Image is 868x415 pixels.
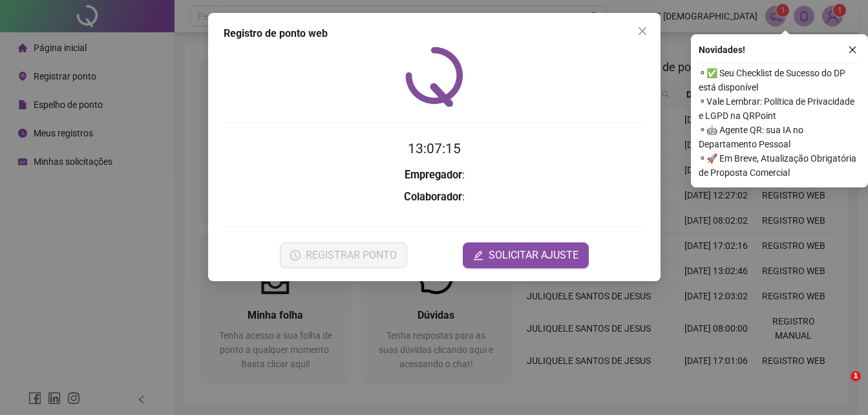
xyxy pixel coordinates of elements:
[851,371,861,381] span: 1
[408,141,461,156] time: 13:07:15
[699,123,860,151] span: ⚬ 🤖 Agente QR: sua IA no Departamento Pessoal
[699,66,860,94] span: ⚬ ✅ Seu Checklist de Sucesso do DP está disponível
[637,26,648,36] span: close
[404,169,461,181] strong: Empregador
[404,191,462,203] strong: Colaborador
[463,242,589,268] button: editSOLICITAR AJUSTE
[699,151,860,180] span: ⚬ 🚀 Em Breve, Atualização Obrigatória de Proposta Comercial
[224,189,645,206] h3: :
[699,94,860,123] span: ⚬ Vale Lembrar: Política de Privacidade e LGPD na QRPoint
[224,167,645,184] h3: :
[848,45,857,54] span: close
[224,26,645,41] div: Registro de ponto web
[279,242,407,268] button: REGISTRAR PONTO
[632,21,653,41] button: Close
[405,47,463,107] img: QRPoint
[489,248,578,263] span: SOLICITAR AJUSTE
[824,371,855,402] iframe: Intercom live chat
[699,43,745,57] span: Novidades !
[473,250,483,261] span: edit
